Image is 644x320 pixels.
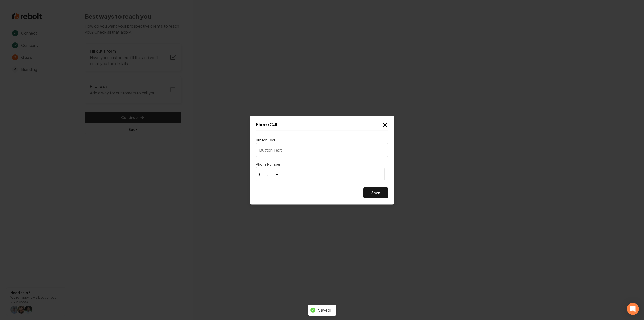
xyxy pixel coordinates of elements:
h2: Phone Call [256,122,388,126]
button: Save [363,187,388,198]
label: Phone Number [256,162,280,166]
div: Saved! [318,308,331,313]
label: Button Text [256,137,275,142]
input: Button Text [256,143,388,157]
